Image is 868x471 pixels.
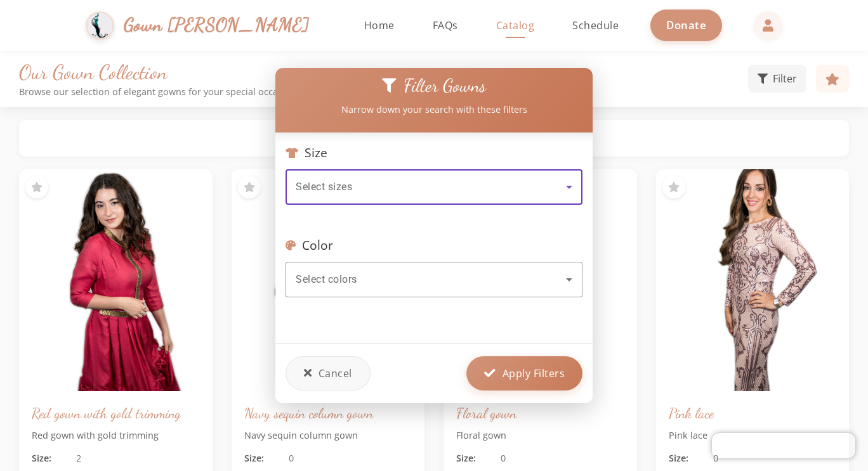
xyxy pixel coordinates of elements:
[404,75,486,97] span: Filter Gowns
[503,366,565,381] span: Apply Filters
[286,356,371,390] button: Cancel
[296,273,357,285] span: Select colors
[302,238,333,252] span: Color
[466,356,582,390] button: Apply Filters
[296,181,352,193] span: Select sizes
[712,433,855,458] iframe: Chatra live chat
[305,145,327,160] span: Size
[319,366,352,381] span: Cancel
[279,103,589,117] p: Narrow down your search with these filters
